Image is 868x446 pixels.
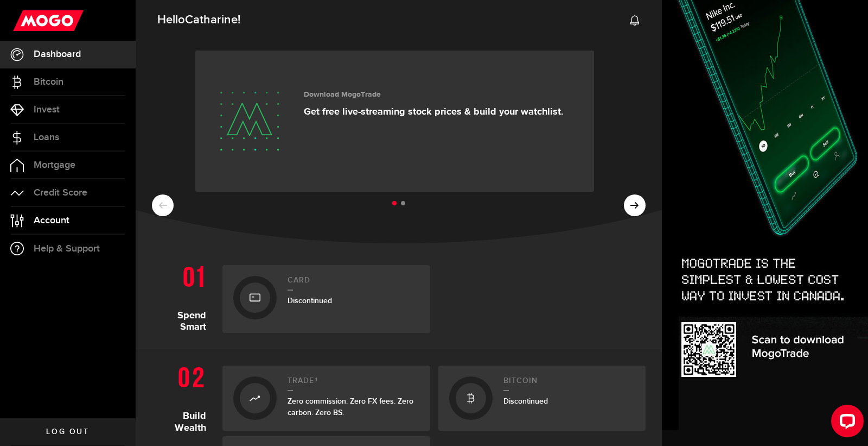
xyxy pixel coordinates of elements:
[288,276,419,291] h2: Card
[288,397,413,417] span: Zero commission. Zero FX fees. Zero carbon. Zero BS.
[288,296,332,305] span: Discontinued
[185,12,238,27] span: Catharine
[822,400,868,446] iframe: LiveChat chat widget
[34,133,59,142] span: Loans
[34,105,60,115] span: Invest
[503,376,635,391] h2: Bitcoin
[46,428,89,436] span: Log out
[34,77,63,87] span: Bitcoin
[34,160,75,170] span: Mortgage
[304,106,564,118] p: Get free live-streaming stock prices & build your watchlist.
[315,376,318,383] sup: 1
[304,90,564,99] h3: Download MogoTrade
[34,244,100,254] span: Help & Support
[503,397,548,406] span: Discontinued
[34,49,81,59] span: Dashboard
[152,260,214,333] h1: Spend Smart
[222,366,430,431] a: Trade1Zero commission. Zero FX fees. Zero carbon. Zero BS.
[288,376,419,391] h2: Trade
[34,188,87,198] span: Credit Score
[222,265,430,333] a: CardDiscontinued
[34,216,69,225] span: Account
[438,366,646,431] a: BitcoinDiscontinued
[195,51,594,192] a: Download MogoTrade Get free live-streaming stock prices & build your watchlist.
[157,9,240,32] span: Hello !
